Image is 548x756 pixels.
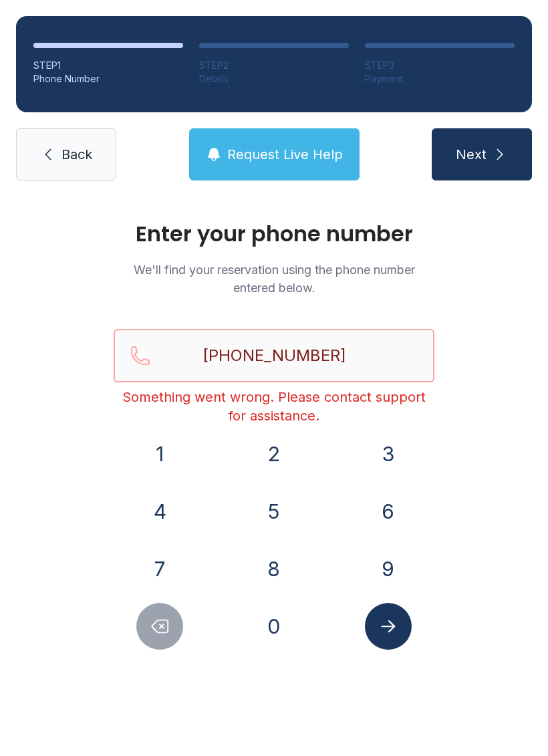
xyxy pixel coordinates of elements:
button: 5 [251,488,297,535]
div: Details [199,72,349,86]
p: We'll find your reservation using the phone number entered below. [114,261,434,297]
h1: Enter your phone number [114,223,434,245]
span: Request Live Help [227,145,343,164]
button: 9 [365,545,412,592]
button: 6 [365,488,412,535]
button: 4 [136,488,183,535]
div: Something went wrong. Please contact support for assistance. [114,388,434,425]
div: Payment [365,72,515,86]
div: STEP 1 [33,59,183,72]
button: 7 [136,545,183,592]
div: STEP 3 [365,59,515,72]
button: 0 [251,603,297,650]
button: 2 [251,430,297,477]
button: Delete number [136,603,183,650]
span: Next [456,145,487,164]
div: STEP 2 [199,59,349,72]
div: Phone Number [33,72,183,86]
input: Reservation phone number [114,329,434,382]
button: 1 [136,430,183,477]
button: Submit lookup form [365,603,412,650]
span: Back [61,145,92,164]
button: 8 [251,545,297,592]
button: 3 [365,430,412,477]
